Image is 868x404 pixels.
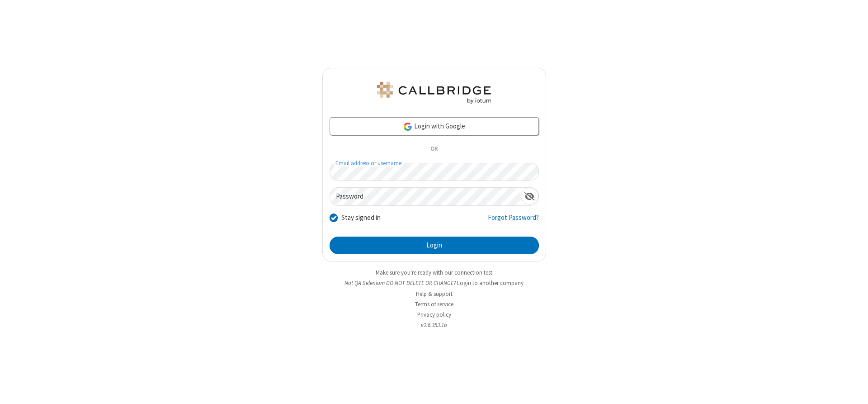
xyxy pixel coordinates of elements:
[415,300,453,308] a: Terms of service
[488,213,539,230] a: Forgot Password?
[376,269,492,276] a: Make sure you're ready with our connection test
[417,311,451,318] a: Privacy policy
[330,163,539,181] input: Email address or username
[416,290,453,298] a: Help & support
[322,321,546,329] li: v2.6.353.1b
[330,117,539,135] a: Login with Google
[845,380,861,398] iframe: Chat
[341,213,381,223] label: Stay signed in
[330,188,521,205] input: Password
[322,279,546,287] li: Not QA Selenium DO NOT DELETE OR CHANGE?
[457,279,524,287] button: Login to another company
[403,122,413,132] img: google-icon.png
[375,82,493,104] img: QA Selenium DO NOT DELETE OR CHANGE
[521,188,538,204] div: Show password
[427,143,441,156] span: OR
[330,237,539,255] button: Login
